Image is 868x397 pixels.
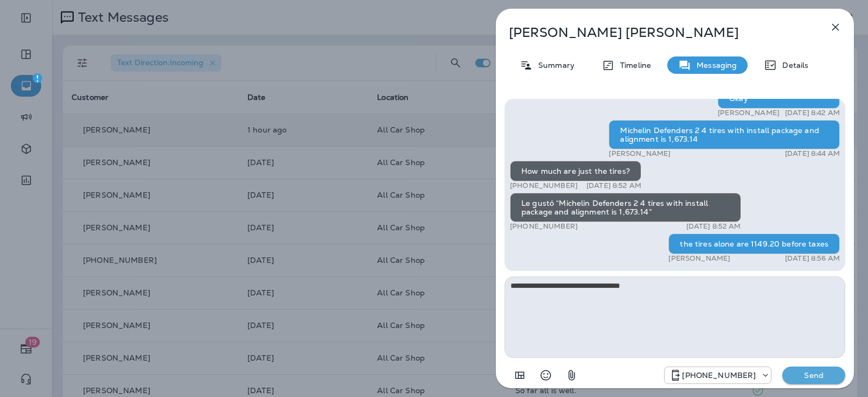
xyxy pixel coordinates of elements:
p: [PERSON_NAME] [668,254,730,263]
button: Send [782,367,845,384]
p: Timeline [615,61,651,70]
p: [DATE] 8:44 AM [785,149,840,158]
p: [PHONE_NUMBER] [682,371,756,380]
button: Add in a premade template [509,364,531,386]
button: Select an emoji [535,364,557,386]
p: [PERSON_NAME] [718,109,780,117]
div: Le gustó “Michelin Defenders 2 4 tires with install package and alignment is 1,673.14” [510,193,741,222]
p: [DATE] 8:52 AM [586,181,641,190]
p: [PHONE_NUMBER] [510,222,578,231]
p: [PHONE_NUMBER] [510,181,578,190]
p: [DATE] 8:52 AM [686,222,741,231]
p: [DATE] 8:42 AM [785,109,840,117]
div: Michelin Defenders 2 4 tires with install package and alignment is 1,673.14 [609,120,840,149]
p: [PERSON_NAME] [609,149,671,158]
p: Messaging [691,61,737,70]
div: How much are just the tires? [510,161,641,181]
p: Send [791,370,837,380]
div: +1 (689) 265-4479 [665,369,771,382]
p: [DATE] 8:56 AM [785,254,840,263]
p: Details [777,61,808,70]
div: the tires alone are 1149.20 before taxes [668,234,840,254]
p: Summary [533,61,575,70]
p: [PERSON_NAME] [PERSON_NAME] [509,25,805,40]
